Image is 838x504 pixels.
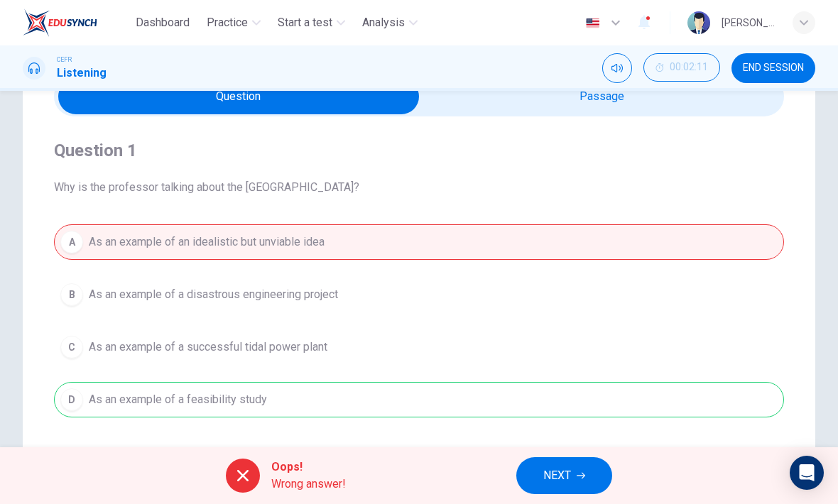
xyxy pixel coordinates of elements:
[57,55,72,65] span: CEFR
[602,53,632,83] div: Mute
[207,14,248,31] span: Practice
[130,10,195,35] button: Dashboard
[584,18,602,28] img: en
[670,62,708,73] span: 00:02:11
[516,457,612,494] button: NEXT
[687,11,710,34] img: Profile picture
[136,14,190,31] span: Dashboard
[201,10,266,35] button: Practice
[271,476,346,493] span: Wrong answer!
[643,53,720,83] div: Hide
[278,14,332,31] span: Start a test
[543,466,571,486] span: NEXT
[271,459,346,476] span: Oops!
[743,62,804,74] span: END SESSION
[722,14,776,31] div: [PERSON_NAME]
[362,14,405,31] span: Analysis
[54,179,784,196] span: Why is the professor talking about the [GEOGRAPHIC_DATA]?
[643,53,720,82] button: 00:02:11
[57,65,107,82] h1: Listening
[23,9,97,37] img: EduSynch logo
[54,139,784,162] h4: Question 1
[790,456,824,490] div: Open Intercom Messenger
[731,53,815,83] button: END SESSION
[272,10,351,35] button: Start a test
[357,10,423,35] button: Analysis
[23,9,130,37] a: EduSynch logo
